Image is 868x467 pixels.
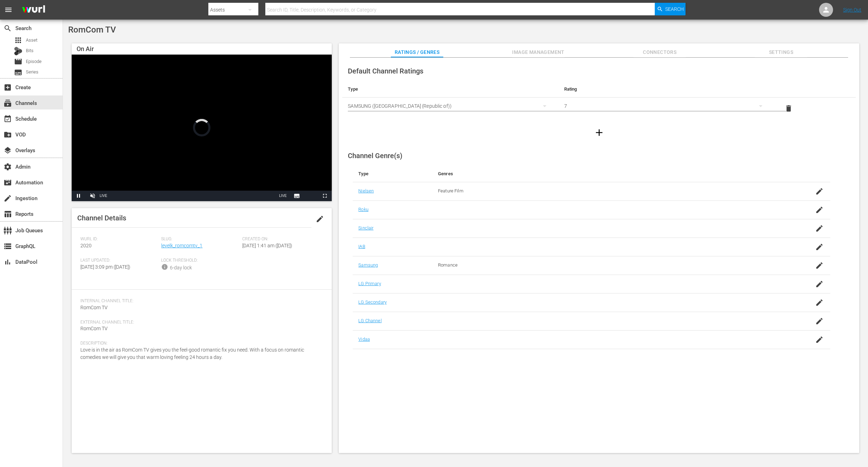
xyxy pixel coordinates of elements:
table: simple table [342,81,856,119]
span: LIVE [279,194,287,198]
button: Unmute [86,191,100,201]
span: VOD [3,130,12,139]
button: Pause [72,191,86,201]
span: On Air [77,45,94,52]
span: Lock Threshold: [161,258,238,263]
span: Wurl ID: [80,236,158,242]
span: Bits [26,47,34,54]
span: Admin [3,163,12,171]
span: Created On: [242,236,320,242]
div: 6-day lock [170,264,192,271]
button: Picture-in-Picture [304,191,318,201]
span: Default Channel Ratings [348,67,423,75]
span: Schedule [3,115,12,123]
span: 2020 [80,243,92,248]
span: info [161,263,168,270]
span: Ratings / Genres [391,48,443,57]
a: LG Secondary [358,299,387,305]
div: Bits [14,47,22,55]
span: Channel Details [77,214,126,222]
span: Asset [14,36,22,44]
a: LG Primary [358,281,381,286]
span: Series [14,68,22,77]
button: Search [655,3,686,15]
span: Create [3,83,12,92]
span: Description: [80,341,320,346]
span: GraphQL [3,242,12,250]
th: Type [342,81,558,98]
span: edit [316,215,324,223]
a: Sign Out [843,7,861,13]
th: Rating [559,81,775,98]
button: Fullscreen [318,191,332,201]
span: Search [3,24,12,33]
img: ans4CAIJ8jUAAAAAAAAAAAAAAAAAAAAAAAAgQb4GAAAAAAAAAAAAAAAAAAAAAAAAJMjXAAAAAAAAAAAAAAAAAAAAAAAAgAT5G... [17,2,50,18]
a: Samsung [358,262,378,268]
a: LG Channel [358,318,381,323]
button: edit [311,211,328,227]
div: Video Player [72,55,332,201]
span: DataPool [3,258,12,266]
a: Sinclair [358,225,373,231]
span: delete [784,104,793,113]
a: Vidaa [358,337,370,342]
span: Last Updated: [80,258,158,263]
span: RomCom TV [68,25,116,35]
span: [DATE] 1:41 am ([DATE]) [242,243,292,248]
div: SAMSUNG ([GEOGRAPHIC_DATA] (Republic of)) [348,96,553,116]
span: Job Queues [3,226,12,235]
span: Settings [755,48,807,57]
a: levelk_romcomtv_1 [161,243,202,248]
th: Genres [432,165,777,182]
span: Series [26,69,38,76]
th: Type [353,165,432,182]
span: Automation [3,178,12,187]
button: Seek to live, currently behind live [276,191,290,201]
span: Channels [3,99,12,107]
span: Reports [3,210,12,218]
span: [DATE] 3:09 pm ([DATE]) [80,264,130,270]
button: delete [780,100,797,117]
span: Ingestion [3,194,12,203]
div: LIVE [100,191,107,201]
span: Episode [26,58,42,65]
span: Slug: [161,236,238,242]
span: Overlays [3,146,12,155]
a: IAB [358,244,365,249]
a: Roku [358,207,368,212]
span: Episode [14,57,22,66]
span: menu [4,6,13,14]
span: RomCom TV [80,305,108,310]
span: External Channel Title: [80,320,320,325]
a: Nielsen [358,188,374,193]
button: Subtitles [290,191,304,201]
span: Image Management [512,48,565,57]
span: Channel Genre(s) [348,151,402,160]
span: Asset [26,37,37,44]
span: Connectors [633,48,686,57]
span: Internal Channel Title: [80,298,320,304]
span: Search [665,3,684,15]
span: RomCom TV [80,326,108,331]
span: Love is in the air as RomCom TV gives you the feel-good romantic fix you need. With a focus on ro... [80,347,304,360]
div: 7 [564,96,769,116]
